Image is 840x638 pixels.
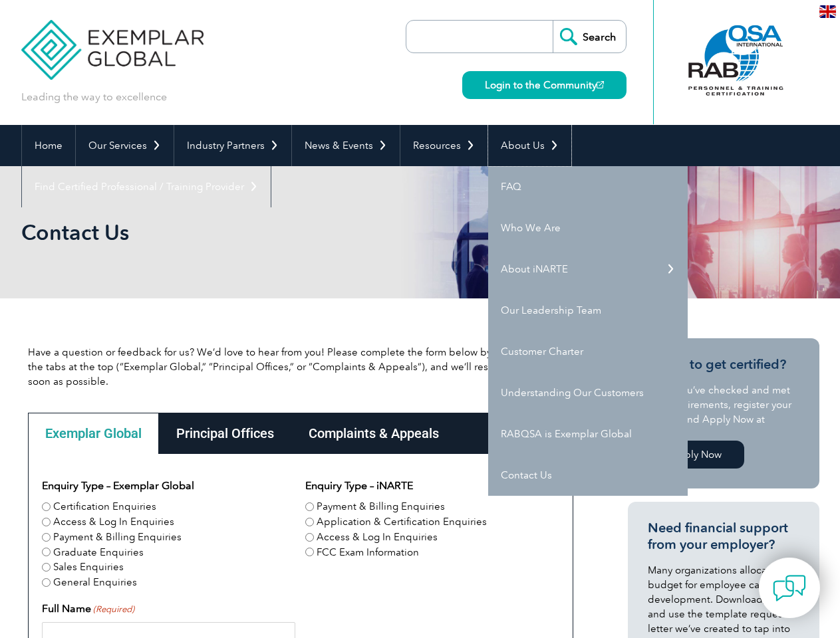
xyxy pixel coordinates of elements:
[53,560,124,575] label: Sales Enquiries
[553,21,626,53] input: Search
[53,514,174,530] label: Access & Log In Enquiries
[488,125,571,166] a: About Us
[317,499,445,514] label: Payment & Billing Enquiries
[488,290,688,331] a: Our Leadership Team
[174,125,291,166] a: Industry Partners
[488,372,688,413] a: Understanding Our Customers
[42,478,194,494] legend: Enquiry Type – Exemplar Global
[488,249,688,290] a: About iNARTE
[597,81,604,88] img: open_square.png
[305,478,413,494] legend: Enquiry Type – iNARTE
[22,166,271,207] a: Find Certified Professional / Training Provider
[317,530,438,545] label: Access & Log In Enquiries
[53,530,182,545] label: Payment & Billing Enquiries
[317,545,419,560] label: FCC Exam Information
[488,166,688,207] a: FAQ
[291,413,456,454] div: Complaints & Appeals
[488,331,688,372] a: Customer Charter
[53,575,137,590] label: General Enquiries
[648,356,799,373] h3: Ready to get certified?
[488,455,688,496] a: Contact Us
[53,499,156,514] label: Certification Enquiries
[159,413,291,454] div: Principal Offices
[648,441,744,469] a: Apply Now
[400,125,488,166] a: Resources
[317,514,487,530] label: Application & Certification Enquiries
[292,125,400,166] a: News & Events
[462,71,627,99] a: Login to the Community
[42,601,134,617] label: Full Name
[773,572,806,605] img: contact-chat.png
[648,383,799,427] p: Once you’ve checked and met the requirements, register your details and Apply Now at
[488,207,688,249] a: Who We Are
[648,520,799,553] h3: Need financial support from your employer?
[819,5,836,18] img: en
[92,603,134,616] span: (Required)
[21,90,167,104] p: Leading the way to excellence
[76,125,174,166] a: Our Services
[28,345,573,389] p: Have a question or feedback for us? We’d love to hear from you! Please complete the form below by...
[488,413,688,455] a: RABQSA is Exemplar Global
[28,413,159,454] div: Exemplar Global
[22,125,75,166] a: Home
[21,219,532,245] h1: Contact Us
[53,545,144,560] label: Graduate Enquiries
